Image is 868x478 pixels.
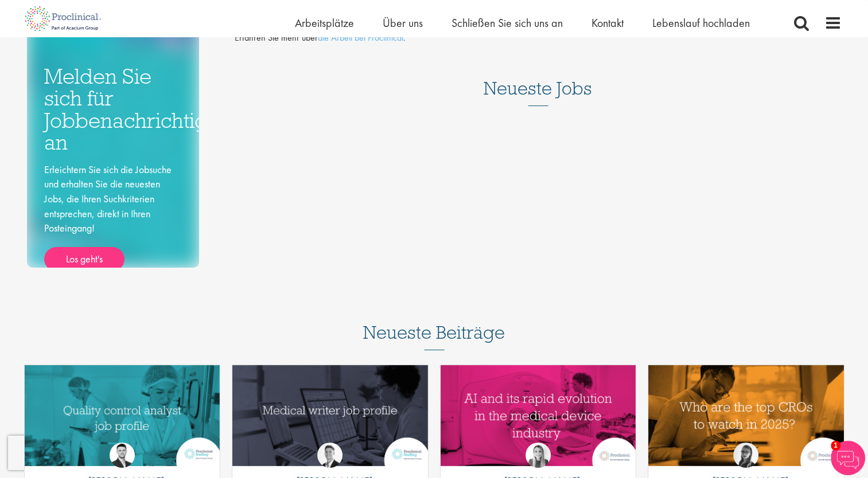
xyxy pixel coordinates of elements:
[383,15,423,30] a: Über uns
[441,365,636,467] a: Link zu einem Beitrag
[317,442,342,468] img: George Watson
[484,50,592,106] h3: Neueste Jobs
[591,15,624,30] a: Kontakt
[648,365,844,467] img: Top 10 CROs 2025 | Proklinisch
[831,441,840,450] span: 1
[235,32,842,45] p: Erfahren Sie mehr über .
[733,442,758,468] img: Theodora Savlovschi - Dochte
[232,365,428,467] a: Link zu einem Beitrag
[831,441,865,475] img: Chatbot
[451,15,563,30] a: Schließen Sie sich uns an
[44,163,172,235] font: Erleichtern Sie sich die Jobsuche und erhalten Sie die neuesten Jobs, die Ihren Suchkriterien ent...
[44,247,124,271] a: Los geht's
[363,323,505,350] h3: Neueste Beiträge
[110,442,135,468] img: Joshua Godden
[25,365,220,467] img: Stellenprofil Analyst für Qualitätskontrolle
[295,15,354,30] a: Arbeitsplätze
[232,365,428,467] img: Stellenprofil für medizinische Redakteure
[318,32,403,44] a: die Arbeit bei Proclinical
[648,365,844,467] a: Link zu einem Beitrag
[8,436,155,470] iframe: reCAPTCHA
[441,365,636,467] img: KI und ihre Auswirkungen auf die Medizinprodukteindustrie | Proklinisch
[44,65,182,154] h3: Melden Sie sich für Jobbenachrichtigungen an
[25,365,220,467] a: Link zu einem Beitrag
[526,442,551,468] img: Hannah Burke
[652,15,750,30] a: Lebenslauf hochladen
